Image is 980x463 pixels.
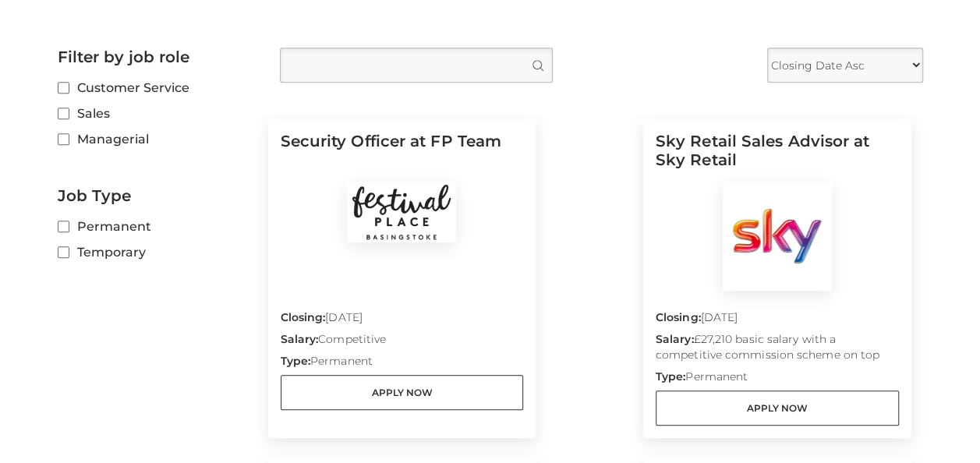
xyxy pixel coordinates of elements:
[281,132,524,182] h5: Security Officer at FP Team
[58,48,256,66] h2: Filter by job role
[281,375,524,410] a: Apply Now
[656,309,899,331] p: [DATE]
[58,186,256,205] h2: Job Type
[656,332,694,346] strong: Salary:
[656,369,685,383] strong: Type:
[58,242,256,262] label: Temporary
[656,310,701,324] strong: Closing:
[58,129,256,149] label: Managerial
[58,104,256,123] label: Sales
[281,309,524,331] p: [DATE]
[656,369,899,391] p: Permanent
[723,182,832,291] img: Sky Retail
[281,332,319,346] strong: Salary:
[656,391,899,426] a: Apply Now
[58,78,256,97] label: Customer Service
[281,353,524,375] p: Permanent
[281,354,310,368] strong: Type:
[281,331,524,353] p: Competitive
[656,132,899,182] h5: Sky Retail Sales Advisor at Sky Retail
[281,310,326,324] strong: Closing:
[656,331,899,369] p: £27,210 basic salary with a competitive commission scheme on top
[58,217,256,236] label: Permanent
[347,182,456,242] img: Festival Place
